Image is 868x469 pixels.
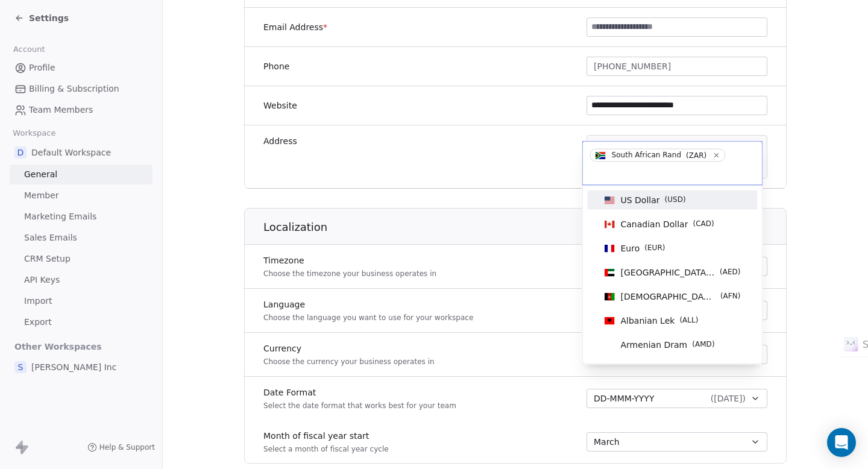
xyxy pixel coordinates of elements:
[720,266,741,279] span: ( AED )
[665,194,686,206] span: ( USD )
[679,315,698,327] span: ( ALL )
[693,218,714,230] span: ( CAD )
[720,291,741,303] span: ( AFN )
[621,266,715,279] span: [GEOGRAPHIC_DATA] Dirham
[621,291,715,303] span: [DEMOGRAPHIC_DATA]
[621,339,688,351] span: Armenian Dram
[686,150,706,161] span: ( ZAR )
[621,315,675,327] span: Albanian Lek
[621,218,688,230] span: Canadian Dollar
[644,242,665,254] span: ( EUR )
[612,150,682,161] span: South African Rand
[621,242,640,254] span: Euro
[621,194,660,206] span: US Dollar
[692,339,714,351] span: ( AMD )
